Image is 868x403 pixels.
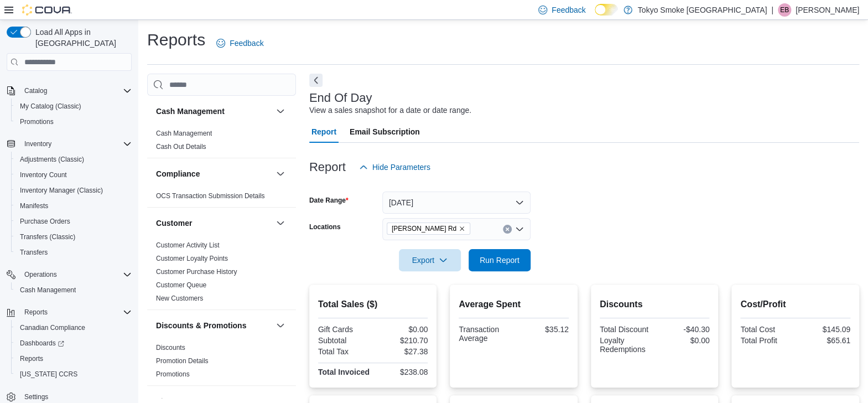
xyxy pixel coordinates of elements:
button: Operations [2,267,136,282]
span: Catalog [20,84,132,97]
button: Remove Barrie Essa Rd from selection in this group [459,225,465,232]
span: Dashboards [20,339,64,348]
span: Settings [24,392,48,401]
span: Manifests [20,201,48,210]
span: Reports [15,352,132,365]
button: Promotions [11,114,136,130]
div: $238.08 [375,368,428,376]
a: Dashboards [11,335,136,351]
input: Dark Mode [595,4,618,15]
span: Discounts [156,343,185,352]
span: Inventory [24,139,51,148]
span: Load All Apps in [GEOGRAPHIC_DATA] [31,27,132,49]
div: Cash Management [147,127,296,158]
span: Adjustments (Classic) [20,155,84,164]
a: Cash Management [15,283,80,297]
button: Compliance [156,168,272,179]
button: Run Report [469,249,531,271]
span: Promotions [20,117,54,126]
a: Reports [15,352,48,365]
span: Promotions [15,115,132,128]
a: Customer Purchase History [156,268,237,276]
button: Hide Parameters [355,156,435,178]
a: OCS Transaction Submission Details [156,192,265,200]
h3: Compliance [156,168,200,179]
span: Washington CCRS [15,368,132,381]
a: Feedback [212,32,268,54]
span: Reports [20,306,132,319]
span: Promotion Details [156,356,209,365]
label: Locations [309,223,341,231]
div: $0.00 [657,336,709,345]
span: Purchase Orders [20,217,70,226]
button: Inventory [20,137,56,151]
h3: Customer [156,218,192,229]
button: Cash Management [11,282,136,298]
span: Feedback [230,38,263,49]
span: Canadian Compliance [15,321,132,334]
span: Adjustments (Classic) [15,153,132,166]
span: Customer Loyalty Points [156,254,228,263]
span: My Catalog (Classic) [15,100,132,113]
button: Transfers (Classic) [11,229,136,245]
span: Customer Activity List [156,241,220,250]
a: Cash Management [156,130,212,137]
span: Inventory Count [15,168,132,182]
span: Promotions [156,370,190,379]
span: Reports [20,354,43,363]
a: Promotions [15,115,58,128]
button: Inventory Count [11,167,136,183]
a: Purchase Orders [15,215,75,228]
a: Promotions [156,370,190,378]
div: $210.70 [375,336,428,345]
span: Email Subscription [350,121,420,143]
button: Cash Management [156,106,272,117]
h3: Report [309,161,346,174]
span: Barrie Essa Rd [387,223,470,235]
label: Date Range [309,196,349,205]
span: Feedback [552,4,585,15]
button: Catalog [2,83,136,99]
div: Total Profit [740,336,793,345]
button: Adjustments (Classic) [11,152,136,167]
a: Transfers (Classic) [15,230,80,244]
span: Customer Purchase History [156,267,237,276]
button: Compliance [274,167,287,180]
span: Dashboards [15,337,132,350]
a: Adjustments (Classic) [15,153,89,166]
span: [US_STATE] CCRS [20,370,77,379]
a: Promotion Details [156,357,209,365]
button: Inventory Manager (Classic) [11,183,136,198]
button: My Catalog (Classic) [11,99,136,114]
span: Catalog [24,86,47,95]
button: Discounts & Promotions [156,320,272,331]
a: Inventory Count [15,168,71,182]
a: [US_STATE] CCRS [15,368,82,381]
div: $0.00 [375,325,428,334]
span: [PERSON_NAME] Rd [392,223,456,234]
button: Cash Management [274,105,287,118]
span: Inventory [20,137,132,151]
span: Reports [24,308,48,317]
span: Export [406,249,454,271]
span: Customer Queue [156,281,206,290]
a: Customer Activity List [156,241,220,249]
div: Ebrahim Badsha [778,3,791,17]
button: Manifests [11,198,136,214]
div: $35.12 [516,325,569,334]
div: $65.61 [798,336,850,345]
a: Transfers [15,246,52,259]
span: Cash Out Details [156,142,206,151]
div: Total Discount [600,325,652,334]
strong: Total Invoiced [318,368,370,376]
h3: Cash Management [156,106,225,117]
span: Cash Management [20,286,76,294]
span: OCS Transaction Submission Details [156,192,265,200]
p: | [771,3,773,17]
button: Customer [156,218,272,229]
a: Manifests [15,199,53,213]
button: Reports [20,306,52,319]
span: Cash Management [156,129,212,138]
div: Subtotal [318,336,371,345]
span: Operations [24,270,57,279]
